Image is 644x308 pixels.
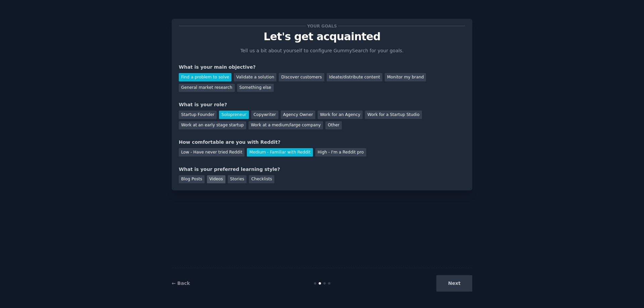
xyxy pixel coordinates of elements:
div: Monitor my brand [385,73,426,81]
div: How comfortable are you with Reddit? [179,139,465,146]
div: What is your main objective? [179,64,465,71]
div: Work at a medium/large company [249,121,323,130]
div: Other [325,121,342,130]
p: Tell us a bit about yourself to configure GummySearch for your goals. [237,47,407,54]
div: Something else [237,84,274,92]
div: Work for an Agency [318,111,363,119]
div: Discover customers [279,73,324,81]
div: Find a problem to solve [179,73,231,81]
div: General market research [179,84,235,92]
div: Low - Have never tried Reddit [179,148,245,157]
div: Medium - Familiar with Reddit [247,148,313,157]
a: ← Back [172,281,190,286]
div: Startup Founder [179,111,217,119]
div: High - I'm a Reddit pro [315,148,366,157]
div: Ideate/distribute content [327,73,382,81]
div: Work for a Startup Studio [365,111,422,119]
div: Copywriter [251,111,278,119]
div: Validate a solution [234,73,276,81]
span: Your goals [306,22,338,29]
div: Agency Owner [281,111,315,119]
div: What is your preferred learning style? [179,166,465,173]
div: What is your role? [179,101,465,108]
div: Stories [228,175,247,184]
div: Blog Posts [179,175,205,184]
div: Solopreneur [219,111,249,119]
div: Work at an early stage startup [179,121,246,130]
p: Let's get acquainted [179,31,465,43]
div: Checklists [249,175,274,184]
div: Videos [207,175,225,184]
